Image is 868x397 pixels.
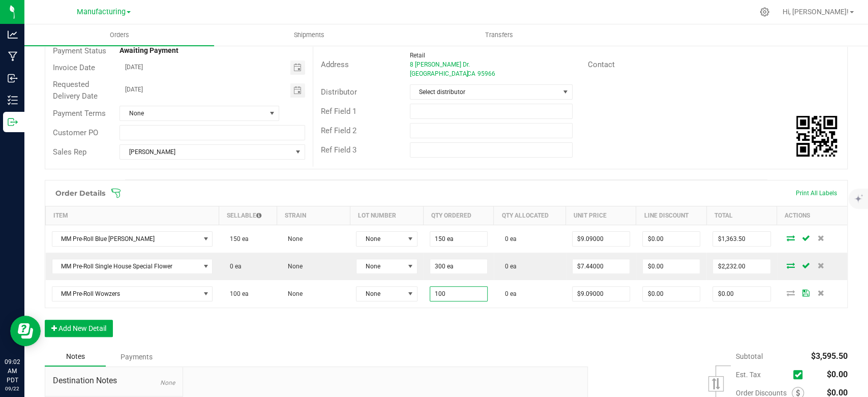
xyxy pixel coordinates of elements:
span: $3,595.50 [811,351,848,361]
span: NO DATA FOUND [52,231,213,247]
inline-svg: Inventory [8,95,18,105]
span: 0 ea [225,263,242,270]
span: Save Order Detail [798,262,814,268]
span: Destination Notes [53,375,175,387]
span: Save Order Detail [798,290,814,296]
span: Sales Rep [53,147,86,157]
span: 0 ea [500,263,517,270]
span: Customer PO [53,128,98,137]
span: Ref Field 2 [321,126,356,135]
qrcode: 00070569 [796,116,837,157]
span: [PERSON_NAME] [120,145,291,159]
span: 100 ea [225,290,249,297]
th: Unit Price [566,206,636,225]
span: Payment Status [53,46,106,55]
span: Subtotal [736,352,763,360]
span: None [160,379,175,386]
span: None [283,290,303,297]
strong: Awaiting Payment [119,46,178,54]
span: NO DATA FOUND [52,259,213,274]
span: Address [321,60,349,69]
span: Requested Delivery Date [53,80,98,101]
span: CA [467,70,475,77]
div: Manage settings [758,7,771,17]
span: Select distributor [410,85,559,99]
span: Orders [96,30,143,40]
a: Orders [24,24,214,46]
span: Shipments [280,30,338,40]
span: Contact [588,60,615,69]
button: Add New Detail [45,320,113,337]
inline-svg: Manufacturing [8,51,18,62]
span: Order Discounts [736,389,792,397]
span: Payment Terms [53,109,106,118]
span: MM Pre-Roll Blue [PERSON_NAME] [52,232,200,246]
th: Qty Allocated [494,206,566,225]
span: Delete Order Detail [814,235,829,241]
span: None [283,235,303,242]
span: Manufacturing [77,8,126,16]
iframe: Resource center [10,316,41,346]
input: 0 [713,232,770,246]
input: 0 [643,259,700,273]
span: Toggle calendar [290,83,305,98]
input: 0 [713,287,770,301]
img: Scan me! [796,116,837,157]
span: [GEOGRAPHIC_DATA] [410,70,468,77]
span: None [120,106,266,120]
span: Calculate excise tax [793,368,807,382]
th: Lot Number [350,206,423,225]
input: 0 [573,287,630,301]
span: 95966 [477,70,495,77]
span: MM Pre-Roll Wowzers [52,287,200,301]
span: Ref Field 3 [321,145,356,155]
span: , [466,70,467,77]
p: 09:02 AM PDT [5,357,20,385]
span: MM Pre-Roll Single House Special Flower [52,259,200,273]
input: 0 [573,259,630,273]
span: Transfers [471,30,527,40]
th: Line Discount [636,206,706,225]
h1: Order Details [55,189,105,197]
th: Item [46,206,219,225]
span: $0.00 [827,370,848,379]
span: 0 ea [500,290,517,297]
span: Delete Order Detail [814,262,829,268]
th: Strain [277,206,350,225]
span: None [356,287,404,301]
inline-svg: Analytics [8,29,18,40]
span: 0 ea [500,235,517,242]
input: 0 [573,232,630,246]
span: Retail [410,52,425,59]
div: Notes [45,347,106,367]
th: Sellable [219,206,277,225]
input: 0 [643,232,700,246]
input: 0 [430,259,487,273]
a: Shipments [214,24,404,46]
span: Toggle calendar [290,60,305,75]
span: 150 ea [225,235,249,242]
div: Payments [106,348,167,366]
th: Qty Ordered [424,206,494,225]
th: Actions [777,206,847,225]
inline-svg: Outbound [8,117,18,127]
span: None [356,232,404,246]
span: None [356,259,404,273]
input: 0 [643,287,700,301]
th: Total [706,206,776,225]
input: 0 [430,232,487,246]
span: Est. Tax [736,371,789,379]
p: 09/22 [5,385,20,392]
span: 8 [PERSON_NAME] Dr. [410,61,470,68]
inline-svg: Inbound [8,73,18,83]
input: 0 [430,287,487,301]
span: Invoice Date [53,63,95,72]
span: Save Order Detail [798,235,814,241]
input: 0 [713,259,770,273]
span: None [283,263,303,270]
a: Transfers [404,24,594,46]
span: Ref Field 1 [321,107,356,116]
span: Hi, [PERSON_NAME]! [783,8,849,16]
span: Distributor [321,87,357,97]
span: Delete Order Detail [814,290,829,296]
